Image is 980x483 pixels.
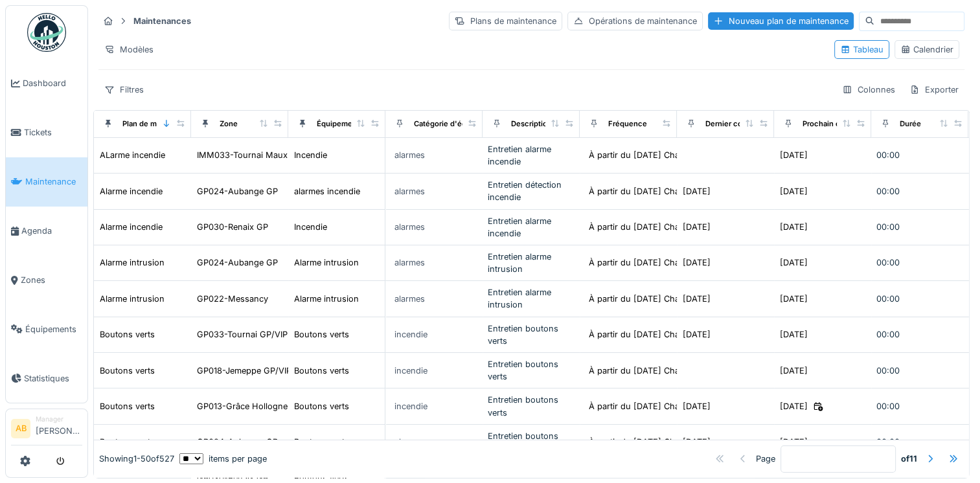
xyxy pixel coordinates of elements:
[24,372,82,385] span: Statistiques
[683,400,711,412] div: [DATE]
[394,185,425,197] div: alarmes
[394,365,427,377] div: incendie
[683,256,711,269] div: [DATE]
[589,149,770,161] div: À partir du [DATE] Chaque 1 an(s) pour touj...
[197,365,291,377] div: GP018-Jemeppe GP/VIP
[317,118,359,129] div: Équipement
[11,419,30,438] li: AB
[197,185,278,197] div: GP024-Aubange GP
[780,436,808,448] div: [DATE]
[840,43,883,56] div: Tableau
[589,185,770,197] div: À partir du [DATE] Chaque 1 an(s) pour touj...
[449,12,562,30] div: Plans de maintenance
[6,207,87,256] a: Agenda
[780,400,808,412] div: [DATE]
[6,59,87,108] a: Dashboard
[488,179,575,203] div: Entretien détection incendie
[25,323,82,335] span: Équipements
[128,15,196,27] strong: Maintenances
[708,12,854,30] div: Nouveau plan de maintenance
[488,215,575,240] div: Entretien alarme incendie
[876,221,963,233] div: 00:00
[294,400,349,412] div: Boutons verts
[488,394,575,418] div: Entretien boutons verts
[100,221,163,233] div: Alarme incendie
[294,185,360,197] div: alarmes incendie
[394,149,425,161] div: alarmes
[179,453,267,465] div: items per page
[394,221,425,233] div: alarmes
[197,436,278,448] div: GP024-Aubange GP
[488,251,575,275] div: Entretien alarme intrusion
[589,256,770,269] div: À partir du [DATE] Chaque 1 an(s) pour touj...
[876,436,963,448] div: 00:00
[100,436,155,448] div: Boutons verts
[904,80,964,99] div: Exporter
[780,221,808,233] div: [DATE]
[100,149,165,161] div: ALarme incendie
[11,414,82,445] a: AB Manager[PERSON_NAME]
[876,149,963,161] div: 00:00
[608,118,647,129] div: Fréquence
[100,185,163,197] div: Alarme incendie
[589,365,770,377] div: À partir du [DATE] Chaque 1 an(s) pour touj...
[21,225,82,237] span: Agenda
[21,274,82,286] span: Zones
[197,328,288,341] div: GP033-Tournai GP/VIP
[876,185,963,197] div: 00:00
[589,221,770,233] div: À partir du [DATE] Chaque 1 an(s) pour touj...
[589,328,770,341] div: À partir du [DATE] Chaque 1 an(s) pour touj...
[705,118,763,129] div: Dernier contrôle
[27,13,66,52] img: Badge_color-CXgf-gQk.svg
[756,453,775,465] div: Page
[394,328,427,341] div: incendie
[803,118,865,129] div: Prochain contrôle
[294,365,349,377] div: Boutons verts
[6,256,87,305] a: Zones
[488,430,575,455] div: Entretien boutons verts
[394,436,425,448] div: alarmes
[488,322,575,347] div: Entretien boutons verts
[100,400,155,412] div: Boutons verts
[36,414,82,424] div: Manager
[511,118,552,129] div: Description
[36,414,82,442] li: [PERSON_NAME]
[414,118,500,129] div: Catégorie d'équipement
[780,149,808,161] div: [DATE]
[683,328,711,341] div: [DATE]
[683,185,711,197] div: [DATE]
[488,358,575,383] div: Entretien boutons verts
[394,293,425,305] div: alarmes
[900,118,921,129] div: Durée
[780,256,808,269] div: [DATE]
[780,293,808,305] div: [DATE]
[100,293,165,305] div: Alarme intrusion
[589,293,770,305] div: À partir du [DATE] Chaque 1 an(s) pour touj...
[25,175,82,188] span: Maintenance
[589,400,770,412] div: À partir du [DATE] Chaque 1 an(s) pour touj...
[197,221,268,233] div: GP030-Renaix GP
[197,256,278,269] div: GP024-Aubange GP
[876,400,963,412] div: 00:00
[100,328,155,341] div: Boutons verts
[876,328,963,341] div: 00:00
[589,436,770,448] div: À partir du [DATE] Chaque 1 an(s) pour touj...
[780,365,808,377] div: [DATE]
[683,221,711,233] div: [DATE]
[197,149,372,161] div: IMM033-Tournai Maux (Parking-Commerce)
[901,453,917,465] strong: of 11
[122,118,196,129] div: Plan de maintenance
[294,221,327,233] div: Incendie
[197,400,302,412] div: GP013-Grâce Hollogne GP
[6,304,87,354] a: Équipements
[23,77,82,89] span: Dashboard
[683,436,711,448] div: [DATE]
[836,80,901,99] div: Colonnes
[294,256,359,269] div: Alarme intrusion
[100,256,165,269] div: Alarme intrusion
[6,157,87,207] a: Maintenance
[98,80,150,99] div: Filtres
[294,293,359,305] div: Alarme intrusion
[24,126,82,139] span: Tickets
[394,256,425,269] div: alarmes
